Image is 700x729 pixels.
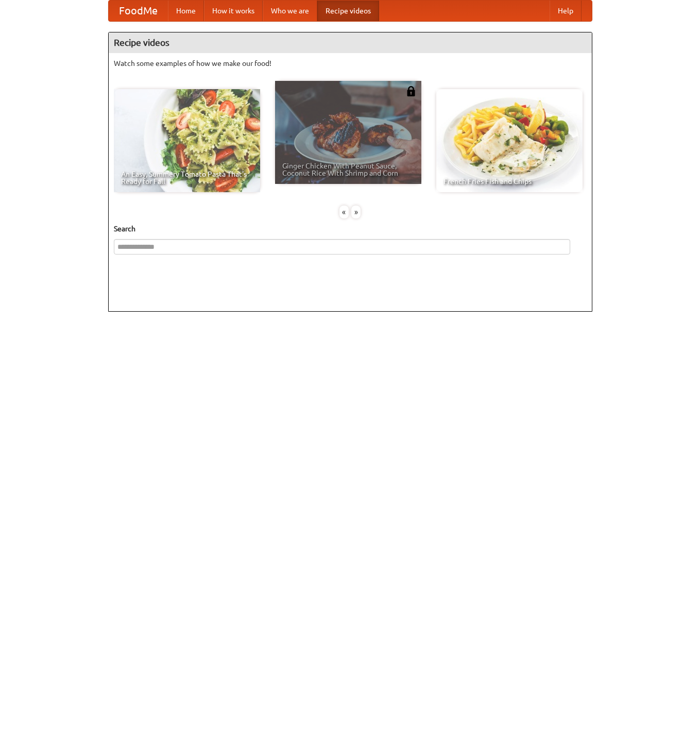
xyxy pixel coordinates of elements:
a: French Fries Fish and Chips [436,89,583,192]
a: An Easy, Summery Tomato Pasta That's Ready for Fall [114,89,260,192]
div: » [351,206,361,218]
a: How it works [204,1,263,21]
span: French Fries Fish and Chips [443,178,575,185]
h4: Recipe videos [109,32,592,53]
a: Help [550,1,582,21]
p: Watch some examples of how we make our food! [114,58,587,69]
a: Recipe videos [317,1,379,21]
h5: Search [114,224,587,234]
a: Who we are [263,1,317,21]
div: « [339,206,349,218]
span: An Easy, Summery Tomato Pasta That's Ready for Fall [121,171,253,185]
a: Home [168,1,204,21]
img: 483408.png [406,86,416,96]
a: FoodMe [109,1,168,21]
